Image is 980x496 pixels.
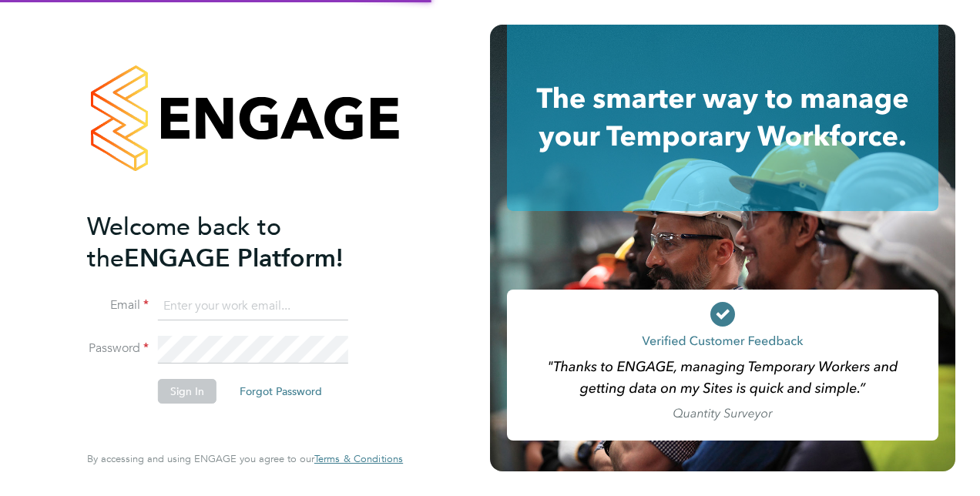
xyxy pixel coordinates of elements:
[87,452,403,465] span: By accessing and using ENGAGE you agree to our
[87,297,149,313] label: Email
[158,293,348,320] input: Enter your work email...
[87,212,281,273] span: Welcome back to the
[87,340,149,357] label: Password
[158,379,216,404] button: Sign In
[314,452,403,465] span: Terms & Conditions
[87,211,388,274] h2: ENGAGE Platform!
[314,453,403,465] a: Terms & Conditions
[227,379,334,404] button: Forgot Password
